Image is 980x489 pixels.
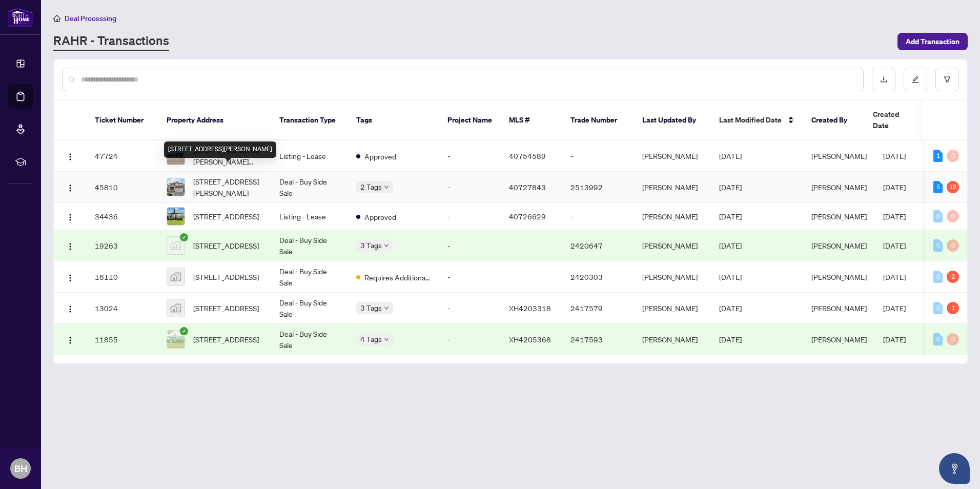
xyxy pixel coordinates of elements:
span: 40726629 [509,212,546,221]
span: 40754589 [509,151,546,160]
td: - [439,172,501,203]
td: Deal - Buy Side Sale [271,293,348,324]
span: [DATE] [719,241,742,250]
span: [STREET_ADDRESS] [193,302,259,314]
span: check-circle [180,327,188,335]
td: [PERSON_NAME] [634,324,711,355]
span: [STREET_ADDRESS] [193,211,259,222]
button: filter [935,68,959,91]
button: Open asap [939,453,970,484]
img: logo [8,8,33,27]
td: 13024 [87,293,158,324]
td: 2417579 [562,293,634,324]
td: Deal - Buy Side Sale [271,230,348,261]
span: XH4203318 [509,303,551,313]
th: Last Updated By [634,100,711,140]
button: Logo [62,179,78,195]
td: [PERSON_NAME] [634,203,711,230]
td: 11855 [87,324,158,355]
td: - [562,140,634,172]
span: down [384,185,389,190]
div: 0 [947,239,959,252]
div: 2 [947,271,959,283]
span: [DATE] [883,303,906,313]
img: Logo [66,153,74,161]
span: home [53,15,60,22]
td: Deal - Buy Side Sale [271,172,348,203]
span: [DATE] [883,272,906,281]
td: [PERSON_NAME] [634,172,711,203]
th: Trade Number [562,100,634,140]
span: [PERSON_NAME] [811,151,867,160]
img: Logo [66,242,74,251]
td: 34436 [87,203,158,230]
img: thumbnail-img [167,268,185,286]
td: - [562,203,634,230]
span: [DATE] [883,182,906,192]
span: 3 Tags [360,239,382,251]
td: 45810 [87,172,158,203]
img: Logo [66,213,74,221]
button: Logo [62,269,78,285]
span: [PERSON_NAME] [811,212,867,221]
td: - [439,293,501,324]
span: [PERSON_NAME] [811,335,867,344]
span: [DATE] [719,272,742,281]
span: [STREET_ADDRESS] [193,334,259,345]
span: [STREET_ADDRESS] [193,240,259,251]
button: Logo [62,300,78,316]
a: RAHR - Transactions [53,32,169,51]
img: thumbnail-img [167,237,185,254]
td: 19263 [87,230,158,261]
span: [DATE] [719,182,742,192]
img: Logo [66,274,74,282]
span: 40727843 [509,182,546,192]
div: 0 [947,333,959,345]
span: XH4205368 [509,335,551,344]
td: 47724 [87,140,158,172]
div: 0 [947,150,959,162]
span: [PERSON_NAME] [811,241,867,250]
div: 0 [933,239,943,252]
td: [PERSON_NAME] [634,293,711,324]
td: 2417593 [562,324,634,355]
span: edit [912,76,919,83]
span: [DATE] [719,303,742,313]
td: - [439,324,501,355]
span: Created Date [873,109,916,131]
span: down [384,243,389,248]
th: Project Name [439,100,501,140]
span: [DATE] [719,335,742,344]
img: Logo [66,336,74,344]
span: Approved [364,151,396,162]
th: Last Modified Date [711,100,803,140]
img: thumbnail-img [167,208,185,225]
th: Tags [348,100,439,140]
td: Listing - Lease [271,140,348,172]
th: Ticket Number [87,100,158,140]
span: [DATE] [883,335,906,344]
span: filter [944,76,951,83]
button: Logo [62,208,78,225]
td: - [439,230,501,261]
span: BH [14,461,27,476]
th: Transaction Type [271,100,348,140]
div: 0 [933,302,943,314]
span: Last Modified Date [719,114,782,126]
td: Deal - Buy Side Sale [271,324,348,355]
span: down [384,337,389,342]
td: - [439,140,501,172]
div: [STREET_ADDRESS][PERSON_NAME] [164,141,276,158]
span: [DATE] [883,151,906,160]
td: - [439,203,501,230]
div: 1 [933,150,943,162]
td: 2513992 [562,172,634,203]
span: Deal Processing [65,14,116,23]
th: Created By [803,100,865,140]
span: Requires Additional Docs [364,272,431,283]
td: 2420303 [562,261,634,293]
div: 0 [947,210,959,222]
button: Logo [62,148,78,164]
div: 1 [947,302,959,314]
span: 3 Tags [360,302,382,314]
